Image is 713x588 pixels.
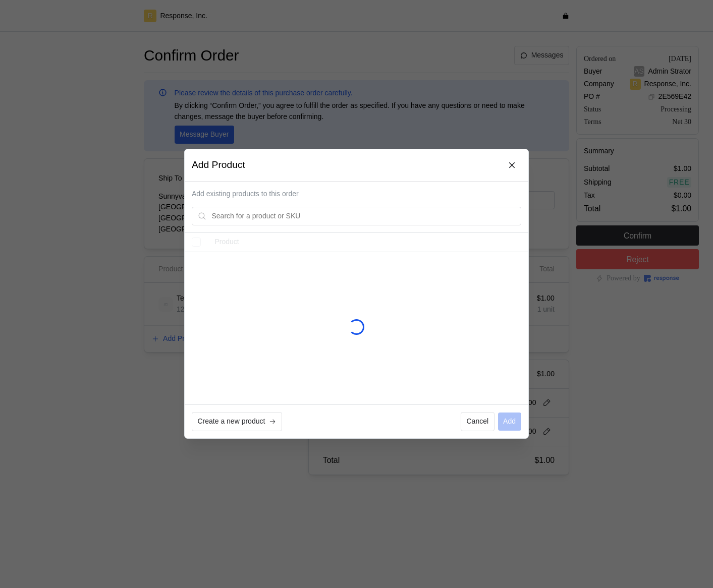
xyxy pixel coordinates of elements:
button: Create a new product [192,413,282,432]
button: Cancel [461,413,495,432]
p: Create a new product [198,417,265,428]
p: Cancel [467,417,489,428]
input: Search for a product or SKU [212,207,516,225]
p: Add existing products to this order [192,189,521,200]
h3: Add Product [192,159,245,172]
